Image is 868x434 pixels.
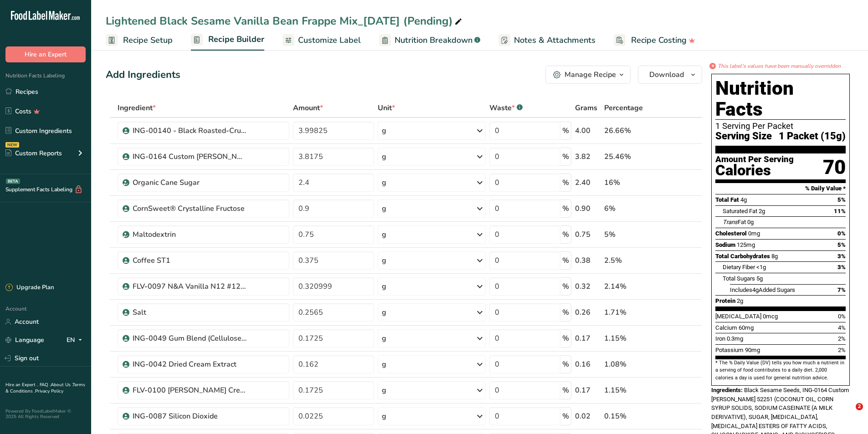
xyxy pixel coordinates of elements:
[737,241,755,248] span: 125mg
[604,281,659,292] div: 2.14%
[715,131,772,142] span: Serving Size
[771,253,778,260] span: 8g
[489,102,523,113] div: Waste
[133,385,247,396] div: FLV-0100 [PERSON_NAME] Cream #2713
[133,333,247,344] div: ING-0049 Gum Blend (Cellulose Gum, Xanthan Gum)
[5,46,86,62] button: Hire an Expert
[752,286,759,293] span: 4g
[5,283,54,292] div: Upgrade Plan
[604,411,659,422] div: 0.15%
[118,102,156,113] span: Ingredient
[723,208,757,214] span: Saturated Fat
[378,102,395,113] span: Unit
[208,33,264,46] span: Recipe Builder
[718,62,841,70] i: This label's values have been manually overridden
[382,177,386,188] div: g
[614,30,695,51] a: Recipe Costing
[382,411,386,422] div: g
[575,307,601,318] div: 0.26
[631,34,687,46] span: Recipe Costing
[715,297,735,304] span: Protein
[834,208,846,214] span: 11%
[133,151,247,162] div: ING-0164 Custom [PERSON_NAME] 52251
[382,359,386,370] div: g
[133,411,247,422] div: ING-0087 Silicon Dioxide
[5,408,86,419] div: Powered By FoodLabelMaker © 2025 All Rights Reserved
[382,385,386,396] div: g
[133,255,247,266] div: Coffee ST1
[133,125,247,136] div: ING-00140 - Black Roasted-Crushed Sesame Seeds
[823,155,846,179] div: 70
[730,286,795,293] span: Includes Added Sugars
[575,385,601,396] div: 0.17
[133,177,247,188] div: Organic Cane Sugar
[293,102,323,113] span: Amount
[575,333,601,344] div: 0.17
[575,151,601,162] div: 3.82
[759,208,765,214] span: 2g
[837,253,846,260] span: 3%
[5,382,85,394] a: Terms & Conditions .
[382,151,386,162] div: g
[723,264,755,271] span: Dietary Fiber
[382,125,386,136] div: g
[382,255,386,266] div: g
[133,229,247,240] div: Maltodextrin
[382,203,386,214] div: g
[382,333,386,344] div: g
[715,324,737,331] span: Calcium
[739,324,754,331] span: 60mg
[133,359,247,370] div: ING-0042 Dried Cream Extract
[575,255,601,266] div: 0.38
[715,253,770,260] span: Total Carbohydrates
[382,281,386,292] div: g
[575,281,601,292] div: 0.32
[565,69,616,80] div: Manage Recipe
[837,241,846,248] span: 5%
[740,196,747,203] span: 4g
[67,335,86,346] div: EN
[723,219,746,225] span: Fat
[133,281,247,292] div: FLV-0097 N&A Vanilla N12 #1200709112
[5,382,38,388] a: Hire an Expert .
[745,347,760,353] span: 90mg
[837,286,846,293] span: 7%
[838,347,846,353] span: 2%
[715,196,739,203] span: Total Fat
[837,230,846,237] span: 0%
[649,69,684,80] span: Download
[604,385,659,396] div: 1.15%
[6,179,20,184] div: BETA
[40,382,51,388] a: FAQ .
[711,387,743,393] span: Ingredients:
[715,230,747,237] span: Cholesterol
[727,335,743,342] span: 0.3mg
[837,264,846,271] span: 3%
[715,122,846,131] div: 1 Serving Per Packet
[747,219,754,225] span: 0g
[575,359,601,370] div: 0.16
[575,125,601,136] div: 4.00
[838,324,846,331] span: 4%
[298,34,361,46] span: Customize Label
[638,66,702,84] button: Download
[382,307,386,318] div: g
[106,13,464,29] div: Lightened Black Sesame Vanilla Bean Frappe Mix_[DATE] (Pending)
[715,155,794,164] div: Amount Per Serving
[5,148,62,158] div: Custom Reports
[282,30,361,51] a: Customize Label
[5,332,44,348] a: Language
[838,313,846,320] span: 0%
[575,177,601,188] div: 2.40
[575,229,601,240] div: 0.75
[604,255,659,266] div: 2.5%
[106,67,180,82] div: Add Ingredients
[604,333,659,344] div: 1.15%
[715,241,735,248] span: Sodium
[837,196,846,203] span: 5%
[604,229,659,240] div: 5%
[837,403,859,425] iframe: Intercom live chat
[604,307,659,318] div: 1.71%
[715,78,846,120] h1: Nutrition Facts
[763,313,778,320] span: 0mcg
